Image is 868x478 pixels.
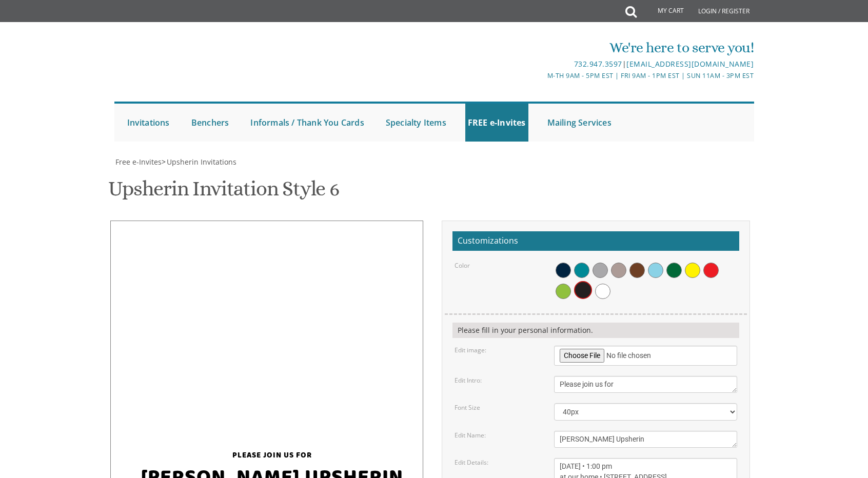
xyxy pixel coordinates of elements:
img: ACwAAAAAAQABAAACADs= [267,221,267,222]
label: Edit Intro: [455,376,482,385]
textarea: Please join us for [554,376,738,393]
label: Edit Details: [455,458,488,467]
h1: Upsherin Invitation Style 6 [108,177,339,208]
a: 732.947.3597 [574,59,622,69]
a: My Cart [636,1,691,22]
div: We're here to serve you! [328,37,754,58]
textarea: [PERSON_NAME] Upsherin [554,431,738,448]
a: FREE e-Invites [465,104,528,142]
a: Benchers [189,104,232,142]
h2: Customizations [452,231,739,251]
div: Please join us for [139,436,406,461]
a: Upsherin Invitations [166,157,236,167]
a: Invitations [125,104,172,142]
a: [EMAIL_ADDRESS][DOMAIN_NAME] [626,59,754,69]
a: Informals / Thank You Cards [248,104,366,142]
label: Font Size [455,403,480,412]
span: > [162,157,236,167]
div: Please fill in your personal information. [452,323,739,338]
span: Free e-Invites [115,157,162,167]
span: Upsherin Invitations [167,157,236,167]
a: Mailing Services [545,104,614,142]
a: Free e-Invites [114,157,162,167]
div: M-Th 9am - 5pm EST | Fri 9am - 1pm EST | Sun 11am - 3pm EST [328,70,754,81]
label: Edit image: [455,346,486,354]
div: | [328,58,754,70]
a: Specialty Items [383,104,449,142]
label: Edit Name: [455,431,486,440]
label: Color [455,261,470,270]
